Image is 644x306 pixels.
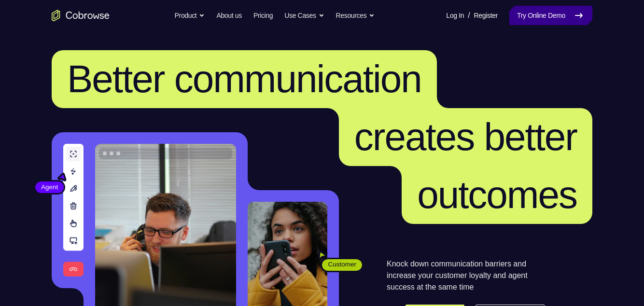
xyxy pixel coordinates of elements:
button: Product [175,6,205,25]
a: Log In [446,6,464,25]
a: Try Online Demo [509,6,592,25]
a: Register [474,6,498,25]
a: Pricing [253,6,273,25]
span: creates better [354,115,577,158]
span: outcomes [417,173,577,216]
a: Go to the home page [52,10,110,21]
span: Better communication [67,57,421,100]
button: Resources [336,6,375,25]
button: Use Cases [284,6,324,25]
p: Knock down communication barriers and increase your customer loyalty and agent success at the sam... [387,258,545,293]
span: / [468,10,470,21]
a: About us [216,6,241,25]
